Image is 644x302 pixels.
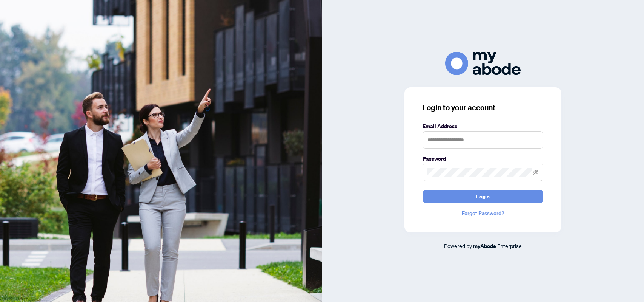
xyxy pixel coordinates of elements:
label: Password [423,155,543,163]
span: Login [476,190,490,203]
img: ma-logo [445,52,521,75]
h3: Login to your account [423,102,543,113]
a: Forgot Password? [423,209,543,217]
button: Login [423,190,543,203]
span: eye-invisible [533,170,538,175]
span: Enterprise [497,242,522,249]
span: Powered by [444,242,472,249]
a: myAbode [473,242,496,250]
label: Email Address [423,122,543,130]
